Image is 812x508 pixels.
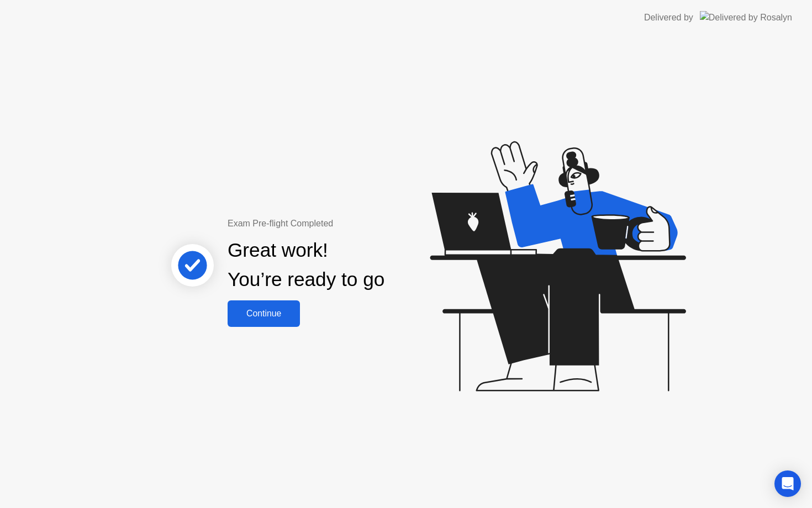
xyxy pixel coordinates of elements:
[228,300,300,327] button: Continue
[644,11,693,24] div: Delivered by
[774,470,801,497] div: Open Intercom Messenger
[228,217,456,230] div: Exam Pre-flight Completed
[228,236,384,294] div: Great work! You’re ready to go
[231,309,297,319] div: Continue
[700,11,792,24] img: Delivered by Rosalyn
